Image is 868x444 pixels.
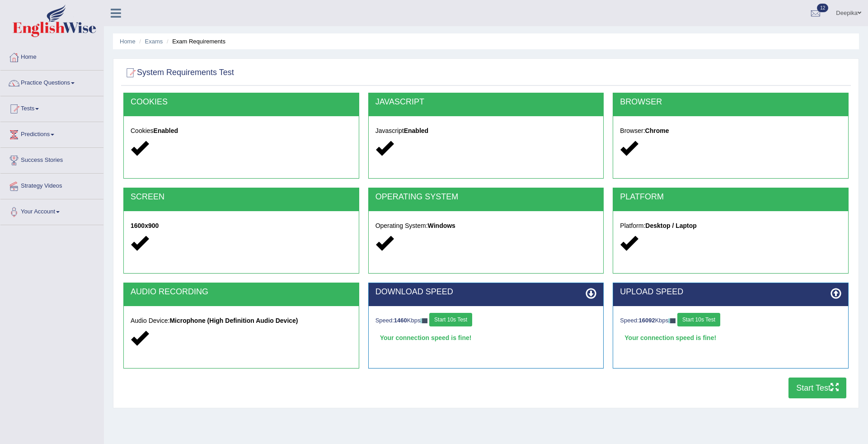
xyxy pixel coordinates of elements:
h2: DOWNLOAD SPEED [375,288,597,297]
h2: OPERATING SYSTEM [375,193,597,202]
strong: 16092 [639,317,655,324]
div: Your connection speed is fine! [620,331,841,345]
h5: Operating System: [375,222,597,229]
button: Start 10s Test [429,313,472,326]
a: Your Account [0,199,103,222]
strong: Desktop / Laptop [645,222,697,229]
strong: Windows [428,222,455,229]
h2: JAVASCRIPT [375,98,597,107]
a: Exams [145,38,163,45]
a: Tests [0,96,103,119]
a: Practice Questions [0,71,103,93]
div: Speed: Kbps [620,313,841,329]
a: Success Stories [0,148,103,170]
strong: Chrome [645,127,669,134]
h2: UPLOAD SPEED [620,288,841,297]
strong: Enabled [404,127,428,134]
h2: PLATFORM [620,193,841,202]
li: Exam Requirements [164,37,225,46]
h5: Browser: [620,128,841,134]
div: Your connection speed is fine! [375,331,597,345]
img: ajax-loader-fb-connection.gif [668,318,676,323]
h2: AUDIO RECORDING [131,288,352,297]
span: 12 [817,4,828,12]
strong: Microphone (High Definition Audio Device) [169,317,298,324]
div: Speed: Kbps [375,313,597,329]
a: Predictions [0,122,103,145]
h5: Javascript [375,128,597,134]
a: Home [0,45,103,67]
a: Strategy Videos [0,174,103,196]
button: Start 10s Test [677,313,720,326]
h2: SCREEN [131,193,352,202]
h5: Platform: [620,222,841,229]
h5: Audio Device: [131,317,352,324]
strong: Enabled [154,127,178,134]
a: Home [120,38,136,45]
h2: COOKIES [131,98,352,107]
button: Start Test [788,378,846,398]
strong: 1600x900 [131,222,159,229]
h2: BROWSER [620,98,841,107]
h5: Cookies [131,128,352,134]
h2: System Requirements Test [123,66,234,80]
img: ajax-loader-fb-connection.gif [420,318,427,323]
strong: 1460 [394,317,407,324]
